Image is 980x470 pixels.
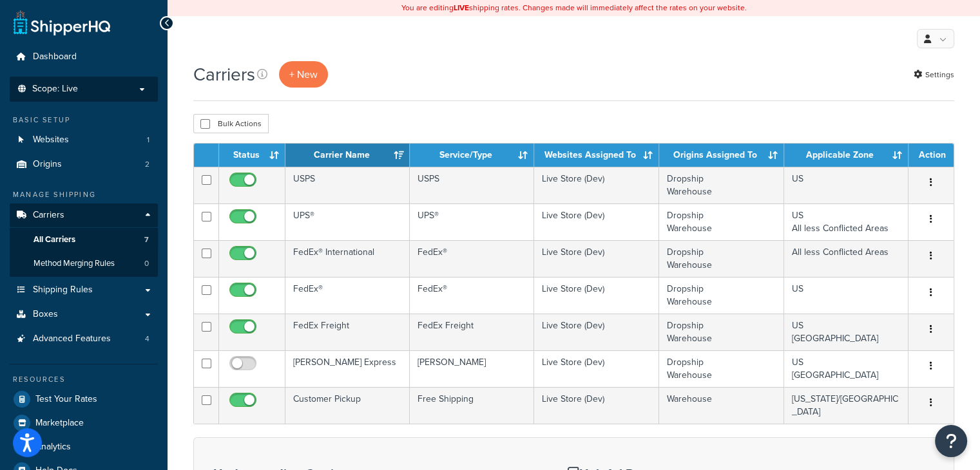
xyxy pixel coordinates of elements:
td: Dropship Warehouse [659,277,784,314]
td: Dropship Warehouse [659,350,784,387]
a: ShipperHQ Home [14,10,110,35]
a: Method Merging Rules 0 [10,252,158,276]
span: Analytics [35,442,71,453]
a: Boxes [10,303,158,326]
a: Websites 1 [10,128,158,152]
h1: Carriers [193,62,255,87]
td: UPS® [410,203,534,240]
th: Websites Assigned To: activate to sort column ascending [534,144,659,167]
span: Method Merging Rules [34,258,115,269]
span: Dashboard [33,52,77,62]
span: Carriers [33,210,64,221]
a: Advanced Features 4 [10,327,158,351]
span: 2 [145,159,149,170]
span: Advanced Features [33,334,111,344]
td: [PERSON_NAME] [410,350,534,387]
li: Carriers [10,203,158,277]
a: Settings [914,66,954,84]
a: Shipping Rules [10,278,158,302]
div: Resources [10,374,158,385]
li: Websites [10,128,158,152]
span: 4 [145,334,149,344]
td: FedEx Freight [410,314,534,350]
a: Marketplace [10,411,158,435]
td: US [784,277,908,314]
a: Carriers [10,203,158,227]
td: All less Conflicted Areas [784,240,908,277]
button: Open Resource Center [935,425,967,457]
th: Status: activate to sort column ascending [219,144,285,167]
td: Live Store (Dev) [534,240,659,277]
th: Applicable Zone: activate to sort column ascending [784,144,908,167]
span: Marketplace [35,418,84,429]
td: Live Store (Dev) [534,314,659,350]
td: Dropship Warehouse [659,314,784,350]
span: 7 [144,234,149,245]
button: Bulk Actions [193,114,269,133]
td: Dropship Warehouse [659,203,784,240]
th: Action [908,144,954,167]
a: Origins 2 [10,153,158,176]
a: Test Your Rates [10,388,158,411]
li: Method Merging Rules [10,252,158,276]
td: Live Store (Dev) [534,387,659,424]
a: Dashboard [10,45,158,69]
b: LIVE [454,2,469,14]
td: USPS [410,167,534,203]
td: US All less Conflicted Areas [784,203,908,240]
td: FedEx® International [285,240,410,277]
td: Live Store (Dev) [534,277,659,314]
li: Origins [10,153,158,176]
td: Customer Pickup [285,387,410,424]
li: All Carriers [10,228,158,252]
td: US [GEOGRAPHIC_DATA] [784,350,908,387]
span: Boxes [33,309,58,320]
span: Shipping Rules [33,285,93,296]
span: Origins [33,159,62,170]
div: Basic Setup [10,115,158,126]
td: Dropship Warehouse [659,240,784,277]
span: 0 [144,258,149,269]
span: Test Your Rates [35,394,97,405]
td: USPS [285,167,410,203]
span: 1 [147,135,149,146]
a: All Carriers 7 [10,228,158,252]
li: Advanced Features [10,327,158,351]
td: Dropship Warehouse [659,167,784,203]
td: US [GEOGRAPHIC_DATA] [784,314,908,350]
td: Live Store (Dev) [534,350,659,387]
td: FedEx Freight [285,314,410,350]
a: Analytics [10,435,158,458]
div: Manage Shipping [10,189,158,200]
td: Live Store (Dev) [534,203,659,240]
button: + New [279,61,328,88]
td: US [784,167,908,203]
td: UPS® [285,203,410,240]
td: FedEx® [410,240,534,277]
td: Free Shipping [410,387,534,424]
span: Websites [33,135,69,146]
span: All Carriers [34,234,75,245]
td: [US_STATE]/[GEOGRAPHIC_DATA] [784,387,908,424]
td: FedEx® [410,277,534,314]
td: Live Store (Dev) [534,167,659,203]
th: Carrier Name: activate to sort column ascending [285,144,410,167]
span: Scope: Live [32,84,78,95]
td: Warehouse [659,387,784,424]
th: Origins Assigned To: activate to sort column ascending [659,144,784,167]
td: [PERSON_NAME] Express [285,350,410,387]
th: Service/Type: activate to sort column ascending [410,144,534,167]
td: FedEx® [285,277,410,314]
